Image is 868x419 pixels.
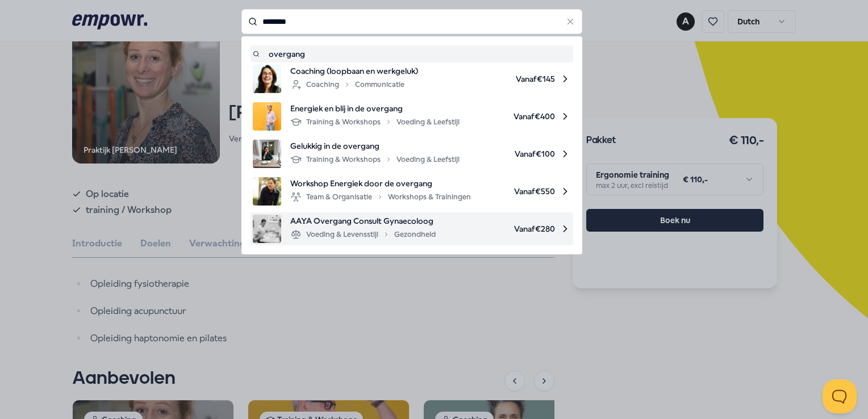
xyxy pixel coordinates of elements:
span: Vanaf € 100 [469,140,571,168]
iframe: Help Scout Beacon - Open [823,379,857,413]
a: product imageAAYA Overgang Consult GynaecoloogVoeding & LevensstijlGezondheidVanaf€280 [253,215,571,243]
img: product image [253,102,281,131]
span: Coaching (loopbaan en werkgeluk) [290,65,418,77]
div: Voeding & Levensstijl Gezondheid [290,228,436,241]
a: product imageEnergiek en blij in de overgangTraining & WorkshopsVoeding & LeefstijlVanaf€400 [253,102,571,131]
div: Team & Organisatie Workshops & Trainingen [290,190,471,204]
img: product image [253,65,281,93]
img: product image [253,140,281,168]
span: Vanaf € 550 [480,177,571,206]
span: AAYA Overgang Consult Gynaecoloog [290,215,436,227]
span: Vanaf € 280 [445,215,571,243]
span: Energiek en blij in de overgang [290,102,460,115]
div: Coaching Communicatie [290,78,404,91]
a: overgang [253,48,571,60]
a: product imageGelukkig in de overgangTraining & WorkshopsVoeding & LeefstijlVanaf€100 [253,140,571,168]
img: product image [253,177,281,206]
a: product imageCoaching (loopbaan en werkgeluk)CoachingCommunicatieVanaf€145 [253,65,571,93]
span: Gelukkig in de overgang [290,140,460,152]
div: Training & Workshops Voeding & Leefstijl [290,153,460,166]
a: product imageWorkshop Energiek door de overgangTeam & OrganisatieWorkshops & TrainingenVanaf€550 [253,177,571,206]
span: Vanaf € 145 [427,65,571,93]
input: Search for products, categories or subcategories [241,9,582,34]
span: Workshop Energiek door de overgang [290,177,471,190]
img: product image [253,215,281,243]
span: Vanaf € 400 [469,102,571,131]
div: Training & Workshops Voeding & Leefstijl [290,115,460,129]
